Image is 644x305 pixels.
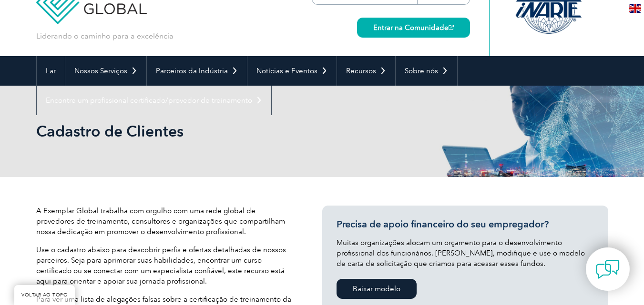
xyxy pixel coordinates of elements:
[14,285,75,305] a: VOLTAR AO TOPO
[337,238,585,268] font: Muitas organizações alocam um orçamento para o desenvolvimento profissional dos funcionários. [PE...
[46,67,56,75] font: Lar
[147,56,247,86] a: Parceiros da Indústria
[337,279,417,299] a: Baixar modelo
[405,67,438,75] font: Sobre nós
[346,67,376,75] font: Recursos
[156,67,228,75] font: Parceiros da Indústria
[256,67,317,75] font: Notícias e Eventos
[449,25,454,30] img: open_square.png
[65,56,146,86] a: Nossos Serviços
[37,56,65,86] a: Lar
[36,122,184,140] font: Cadastro de Clientes
[596,257,620,281] img: contact-chat.png
[247,56,337,86] a: Notícias e Eventos
[36,246,286,285] font: Use o cadastro abaixo para descobrir perfis e ofertas detalhadas de nossos parceiros. Seja para a...
[37,86,271,115] a: Encontre um profissional certificado/provedor de treinamento
[36,207,285,236] font: A Exemplar Global trabalha com orgulho com uma rede global de provedores de treinamento, consulto...
[36,31,174,40] font: Liderando o caminho para a excelência
[74,67,127,75] font: Nossos Serviços
[337,56,395,86] a: Recursos
[373,23,449,32] font: Entrar na Comunidade
[353,285,400,293] font: Baixar modelo
[629,4,641,13] img: en
[396,56,457,86] a: Sobre nós
[357,18,470,38] a: Entrar na Comunidade
[337,218,549,230] font: Precisa de apoio financeiro do seu empregador?
[46,96,252,105] font: Encontre um profissional certificado/provedor de treinamento
[21,292,68,298] font: VOLTAR AO TOPO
